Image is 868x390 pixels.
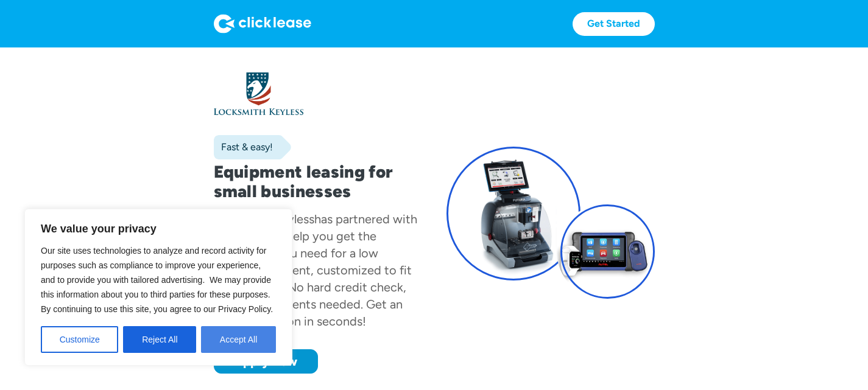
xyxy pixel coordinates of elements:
[214,162,422,201] h1: Equipment leasing for small businesses
[573,12,655,36] a: Get Started
[214,14,311,33] img: Logo
[214,212,417,329] div: has partnered with Clicklease to help you get the equipment you need for a low monthly payment, c...
[41,326,118,353] button: Customize
[214,141,273,153] div: Fast & easy!
[41,246,273,314] span: Our site uses technologies to analyze and record activity for purposes such as compliance to impr...
[24,209,292,366] div: We value your privacy
[123,326,196,353] button: Reject All
[41,221,276,236] p: We value your privacy
[201,326,276,353] button: Accept All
